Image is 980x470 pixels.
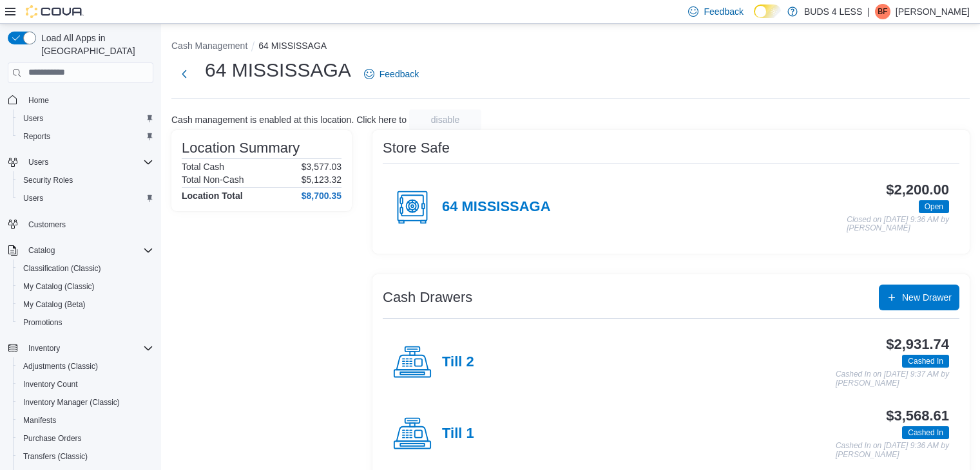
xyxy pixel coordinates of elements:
span: Reports [18,129,153,144]
span: My Catalog (Classic) [23,281,95,292]
span: Customers [28,220,66,230]
span: Home [28,95,49,106]
span: Purchase Orders [23,433,82,444]
span: Adjustments (Classic) [23,361,98,371]
a: Inventory Count [18,377,83,392]
span: New Drawer [902,291,952,304]
button: Adjustments (Classic) [13,357,159,375]
h6: Total Non-Cash [182,174,244,185]
input: Dark Mode [754,5,781,18]
a: Users [18,111,48,126]
div: Brendan Fitzpatrick [875,4,890,19]
span: Inventory Manager (Classic) [18,395,153,410]
button: Reports [13,127,159,146]
span: Catalog [23,243,153,258]
h3: $2,200.00 [886,182,949,198]
button: Purchase Orders [13,429,159,447]
span: Manifests [23,415,56,426]
button: Manifests [13,411,159,429]
a: Users [18,191,48,206]
a: Purchase Orders [18,431,87,446]
a: Security Roles [18,173,78,188]
h6: Total Cash [182,162,224,172]
p: Cashed In on [DATE] 9:36 AM by [PERSON_NAME] [836,442,949,459]
span: Open [925,201,943,212]
p: Closed on [DATE] 9:36 AM by [PERSON_NAME] [847,216,949,233]
button: Users [23,155,53,170]
button: Inventory Manager (Classic) [13,393,159,411]
a: Adjustments (Classic) [18,359,103,374]
h4: Location Total [182,191,243,201]
button: Security Roles [13,171,159,189]
button: Home [3,91,159,109]
span: Inventory [28,343,60,353]
button: Catalog [23,243,60,258]
span: Security Roles [18,173,153,188]
span: Cashed In [902,426,949,439]
h3: Location Summary [182,140,300,156]
button: Customers [3,215,159,234]
span: Inventory Count [23,379,78,390]
p: Cashed In on [DATE] 9:37 AM by [PERSON_NAME] [836,370,949,388]
button: Cash Management [171,41,247,51]
span: Catalog [28,245,55,256]
p: $3,577.03 [302,162,341,172]
button: Classification (Classic) [13,259,159,277]
button: Users [13,189,159,207]
span: My Catalog (Classic) [18,279,153,294]
a: Reports [18,129,55,144]
span: Inventory Manager (Classic) [23,397,120,408]
span: Transfers (Classic) [18,449,153,464]
a: Inventory Manager (Classic) [18,395,125,410]
button: Users [3,153,159,171]
button: disable [409,109,481,130]
p: BUDS 4 LESS [804,4,862,19]
span: Feedback [704,5,743,18]
span: BF [878,4,887,19]
span: My Catalog (Beta) [23,299,86,310]
a: Manifests [18,413,61,428]
span: Dark Mode [754,18,754,19]
span: Home [23,92,153,108]
span: Feedback [380,68,419,80]
a: Promotions [18,315,68,330]
span: Transfers (Classic) [23,451,88,462]
h3: Store Safe [383,140,450,156]
span: Inventory Count [18,377,153,392]
p: Cash management is enabled at this location. Click here to [171,115,407,125]
a: Home [23,93,54,108]
span: Cashed In [902,355,949,368]
button: Catalog [3,241,159,259]
span: Reports [23,131,50,142]
h1: 64 MISSISSAGA [205,57,351,83]
span: Promotions [18,315,153,330]
h4: 64 MISSISSAGA [442,199,551,216]
span: Classification (Classic) [18,261,153,276]
button: Users [13,109,159,127]
span: Cashed In [908,355,943,367]
span: Users [18,111,153,126]
p: $5,123.32 [302,174,341,185]
span: Cashed In [908,427,943,438]
h3: $3,568.61 [886,408,949,424]
button: New Drawer [879,285,959,310]
h4: Till 2 [442,354,474,371]
span: Security Roles [23,175,73,185]
span: Users [23,193,43,203]
h3: $2,931.74 [886,337,949,352]
span: disable [431,113,459,126]
h4: $8,700.35 [302,191,341,201]
span: Purchase Orders [18,431,153,446]
span: Classification (Classic) [23,263,101,274]
button: Promotions [13,314,159,332]
button: Transfers (Classic) [13,447,159,465]
nav: An example of EuiBreadcrumbs [171,39,970,55]
span: Users [23,155,153,170]
a: Transfers (Classic) [18,449,93,464]
span: Adjustments (Classic) [18,359,153,374]
span: Users [23,113,43,124]
img: Cova [26,5,84,18]
button: My Catalog (Classic) [13,277,159,296]
span: Users [18,191,153,206]
p: [PERSON_NAME] [896,4,970,19]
